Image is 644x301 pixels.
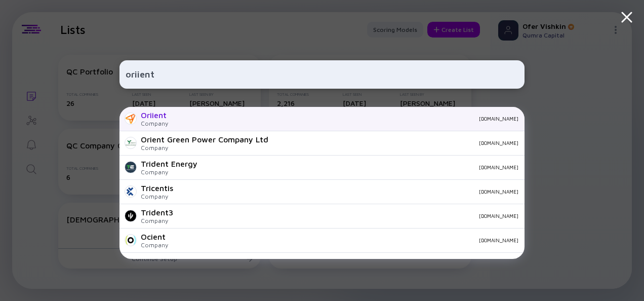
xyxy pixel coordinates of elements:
div: [DOMAIN_NAME] [176,237,518,243]
div: [DOMAIN_NAME] [181,213,518,219]
div: Company [141,193,173,200]
input: Search Company or Investor... [126,65,518,84]
div: Trident Energy [141,159,197,168]
div: Company [141,241,168,249]
div: Ocient [141,232,168,241]
div: Trident3 [141,208,173,217]
div: Oriient [141,110,168,120]
div: Company [141,217,173,224]
div: Origence [141,256,175,266]
div: Company [141,168,197,176]
div: Company [141,144,268,152]
div: Orient Green Power Company Ltd [141,135,268,144]
div: [DOMAIN_NAME] [176,116,518,122]
div: [DOMAIN_NAME] [206,164,518,170]
div: [DOMAIN_NAME] [276,140,518,146]
div: [DOMAIN_NAME] [181,189,518,195]
div: Company [141,120,168,127]
div: Tricentis [141,183,173,193]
